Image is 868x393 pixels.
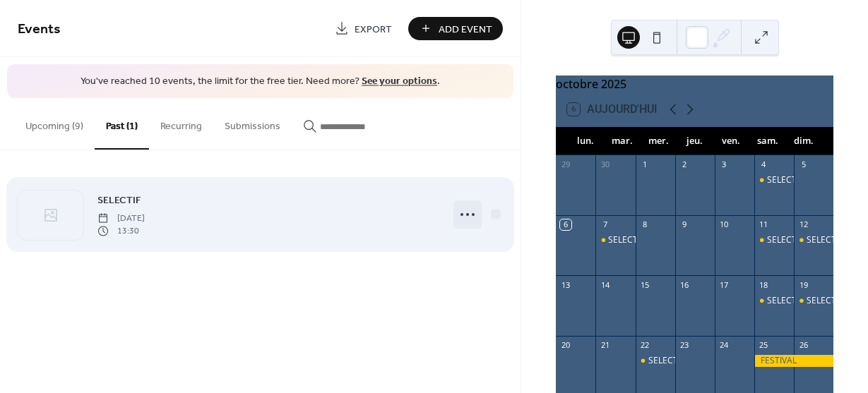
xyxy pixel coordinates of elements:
span: 13:30 [97,225,145,238]
div: SELECTIF [595,234,635,246]
div: SELECTIF [754,234,794,246]
div: SELECTIF [767,295,803,307]
div: 7 [600,219,610,230]
div: dim. [785,127,822,155]
div: 18 [759,279,769,290]
div: 10 [719,219,730,230]
div: mer. [640,127,677,155]
div: FESTIVAL [754,355,833,367]
div: 3 [719,159,730,170]
div: mar. [604,127,641,155]
div: 16 [679,279,690,290]
div: 29 [560,159,571,170]
button: Upcoming (9) [14,98,95,148]
div: 20 [560,340,571,351]
a: See your options [362,72,437,91]
span: SELECTIF [97,193,141,207]
div: SELECTIF [754,295,794,307]
div: 5 [798,159,809,170]
span: [DATE] [97,212,145,224]
div: 25 [759,340,769,351]
div: SELECTIF [648,355,684,367]
div: SELECTIF [807,295,843,307]
div: SELECTIF [794,234,833,246]
span: Events [18,16,61,43]
div: octobre 2025 [556,75,833,92]
div: 22 [640,340,650,351]
button: Recurring [149,98,213,148]
div: 19 [798,279,809,290]
span: You've reached 10 events, the limit for the free tier. Need more? . [21,75,499,89]
a: SELECTIF [97,192,141,208]
div: 15 [640,279,650,290]
div: 2 [679,159,690,170]
div: jeu. [677,127,713,155]
div: 21 [600,340,610,351]
div: SELECTIF [794,295,833,307]
div: SELECTIF [767,174,803,186]
div: ven. [713,127,749,155]
div: 6 [560,219,571,230]
div: 13 [560,279,571,290]
div: 30 [600,159,610,170]
div: SELECTIF [608,234,644,246]
div: 9 [679,219,690,230]
div: 11 [759,219,769,230]
div: SELECTIF [754,174,794,186]
div: 1 [640,159,650,170]
div: 17 [719,279,730,290]
div: 24 [719,340,730,351]
div: 26 [798,340,809,351]
div: 4 [759,159,769,170]
div: SELECTIF [807,234,843,246]
div: 23 [679,340,690,351]
a: Export [324,17,403,40]
div: SELECTIF [767,234,803,246]
div: 8 [640,219,650,230]
div: SELECTIF [636,355,675,367]
div: 12 [798,219,809,230]
span: Export [355,22,392,37]
button: Past (1) [95,98,149,150]
div: 14 [600,279,610,290]
div: lun. [567,127,604,155]
button: Submissions [213,98,292,148]
div: sam. [749,127,786,155]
